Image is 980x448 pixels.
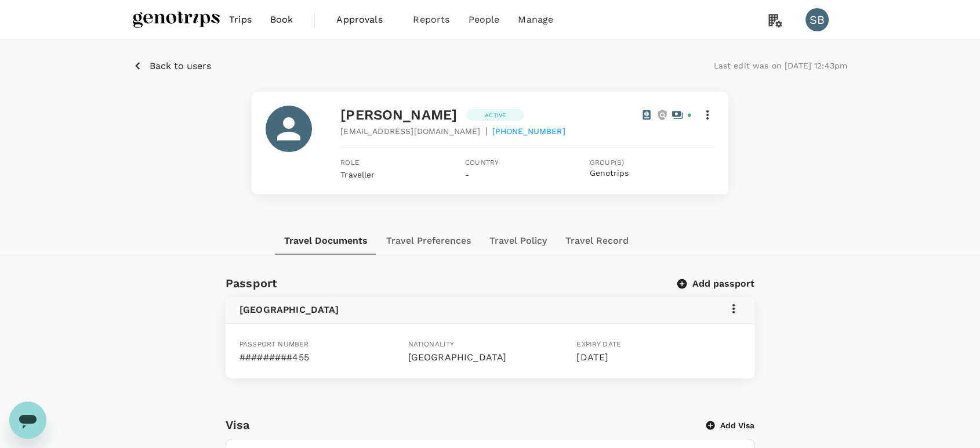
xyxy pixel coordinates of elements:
[377,227,480,255] button: Travel Preferences
[576,351,741,364] p: [DATE]
[340,107,457,123] span: [PERSON_NAME]
[340,157,465,169] span: Role
[590,157,714,169] span: Group(s)
[720,420,754,431] p: Add Visa
[465,170,469,179] span: -
[133,7,220,32] img: Genotrips - ALL
[556,227,638,255] button: Travel Record
[270,13,293,27] span: Book
[340,125,480,137] span: [EMAIL_ADDRESS][DOMAIN_NAME]
[465,157,590,169] span: Country
[408,340,455,348] span: Nationality
[239,340,308,348] span: Passport number
[239,302,339,318] h6: [GEOGRAPHIC_DATA]
[480,227,556,255] button: Travel Policy
[133,59,211,73] button: Back to users
[492,125,565,137] span: [PHONE_NUMBER]
[706,420,754,431] button: Add Visa
[413,13,449,27] span: Reports
[275,227,377,255] button: Travel Documents
[678,278,754,290] button: Add passport
[590,169,629,178] button: Genotrips
[468,13,499,27] span: People
[713,60,847,71] p: Last edit was on [DATE] 12:43pm
[485,124,487,138] span: |
[150,59,211,73] p: Back to users
[336,13,394,27] span: Approvals
[9,402,46,439] iframe: Button to launch messaging window
[229,13,252,27] span: Trips
[226,274,277,292] h6: Passport
[485,111,506,120] p: Active
[226,416,706,434] h6: Visa
[408,351,572,364] p: [GEOGRAPHIC_DATA]
[576,340,621,348] span: Expiry date
[518,13,553,27] span: Manage
[239,351,404,364] p: #########455
[805,8,829,31] div: SB
[340,170,375,179] span: Traveller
